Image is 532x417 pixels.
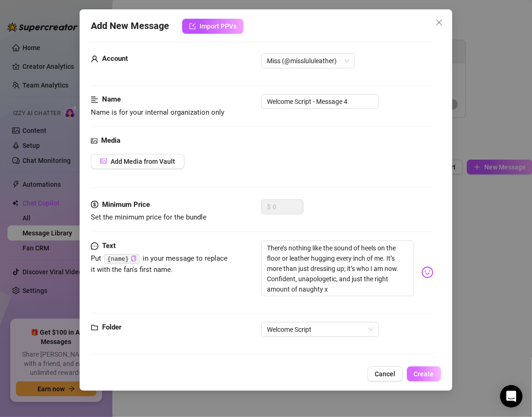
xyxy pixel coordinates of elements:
[199,22,236,30] span: Import PPVs
[91,322,98,333] span: folder
[91,254,228,274] span: Put in your message to replace it with the fan's first name.
[102,95,121,103] strong: Name
[91,108,224,117] span: Name is for your internal organization only
[111,158,175,165] span: Add Media from Vault
[91,53,98,65] span: user
[91,213,207,221] span: Set the minimum price for the bundle
[261,241,414,296] textarea: There’s nothing like the sound of heels on the floor or leather hugging every inch of me. It’s mo...
[102,54,128,63] strong: Account
[500,385,523,408] div: Open Intercom Messenger
[267,54,349,68] span: Miss (@misslululeather)
[104,254,140,264] code: {name}
[267,322,373,337] span: Welcome Script
[368,366,403,381] button: Cancel
[100,158,107,164] span: picture
[131,255,137,262] button: Click to Copy
[436,19,443,26] span: close
[189,23,196,29] span: import
[432,19,447,26] span: Close
[91,135,97,146] span: picture
[414,370,434,378] span: Create
[91,94,98,105] span: align-left
[432,15,447,30] button: Close
[261,94,379,109] input: Enter a name
[131,256,137,262] span: copy
[91,19,169,34] span: Add New Message
[102,323,121,331] strong: Folder
[102,200,150,209] strong: Minimum Price
[91,241,98,252] span: message
[375,370,396,378] span: Cancel
[102,241,116,250] strong: Text
[91,199,98,211] span: dollar
[407,366,441,381] button: Create
[182,19,244,34] button: Import PPVs
[101,136,120,145] strong: Media
[421,266,434,278] img: svg%3e
[91,154,185,169] button: Add Media from Vault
